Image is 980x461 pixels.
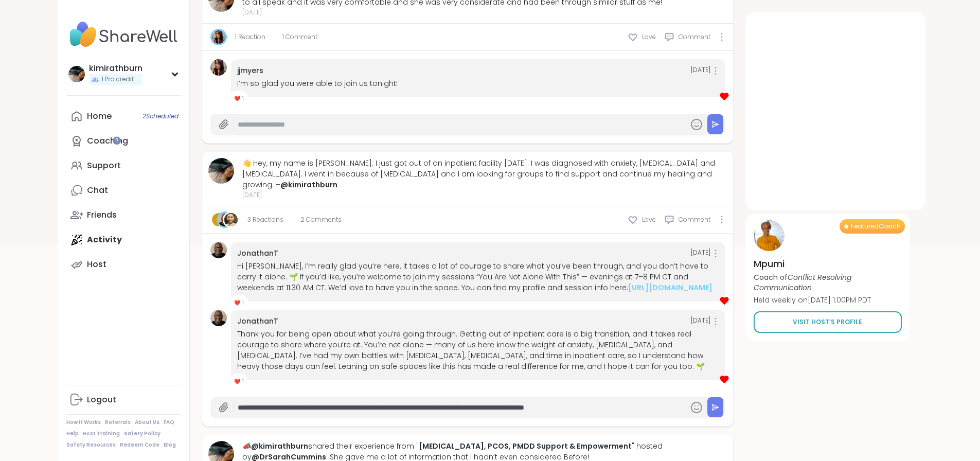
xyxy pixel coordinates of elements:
[851,222,901,230] span: Featured Coach
[237,261,719,293] div: Hi [PERSON_NAME], I’m really glad you’re here. It takes a lot of courage to share what you’ve bee...
[66,178,181,203] a: Chat
[242,95,244,102] span: 1
[282,32,317,42] span: 1 Comment
[242,299,244,307] span: 1
[242,158,727,190] div: 👋 Hey, my name is [PERSON_NAME]. I just got out of an inpatient facility [DATE]. I was diagnosed ...
[68,66,85,82] img: kimirathburn
[87,111,112,122] div: Home
[87,394,116,405] div: Logout
[242,378,244,385] span: 1
[754,311,902,333] a: Visit Host’s Profile
[237,329,719,372] div: Thank you for being open about what you’re going through. Getting out of inpatient care is a big ...
[212,30,225,44] img: jjmyers
[242,190,727,200] span: [DATE]
[66,129,181,153] a: Coaching
[87,135,128,147] div: Coaching
[105,419,131,426] a: Referrals
[237,65,263,76] a: jjmyers
[679,32,710,42] span: Comment
[87,160,121,171] div: Support
[691,316,710,327] span: [DATE]
[237,316,278,326] a: JonathanT
[754,272,902,293] p: Coach of
[754,257,902,270] h4: Mpumi
[224,213,238,226] img: brett
[135,419,159,426] a: About Us
[89,63,142,74] div: kimirathburn
[419,441,632,451] a: [MEDICAL_DATA], PCOS, PMDD Support & Empowerment
[164,419,174,426] a: FAQ
[234,299,240,307] span: ❤️
[208,158,234,184] img: kimirathburn
[218,213,231,226] img: JonathanT
[251,441,308,451] a: @kimirathburn
[691,65,710,76] span: [DATE]
[66,203,181,227] a: Friends
[83,430,120,437] a: Host Training
[642,32,656,42] span: Love
[66,16,181,52] img: ShareWell Nav Logo
[66,252,181,277] a: Host
[113,136,121,145] iframe: Spotlight
[235,32,265,42] a: 1 Reaction
[66,153,181,178] a: Support
[101,75,134,84] span: 1 Pro credit
[642,215,656,224] span: Love
[754,295,902,305] p: Held weekly on [DATE] 1:00PM PDT
[216,213,221,226] span: r
[66,104,181,129] a: Home2Scheduled
[679,215,710,224] span: Comment
[66,430,79,437] a: Help
[280,180,337,190] a: @kimirathburn
[87,209,117,221] div: Friends
[793,317,862,327] span: Visit Host’s Profile
[237,248,278,258] a: JonathanT
[300,215,342,224] span: 2 Comments
[237,78,719,89] div: I’m so glad you were able to join us tonight!
[242,8,727,17] span: [DATE]
[164,441,176,449] a: Blog
[124,430,161,437] a: Safety Policy
[142,112,179,120] span: 2 Scheduled
[210,59,227,76] img: jjmyers
[234,378,240,385] span: ❤️
[754,220,785,251] img: Mpumi
[210,242,227,258] img: JonathanT
[87,259,106,270] div: Host
[628,282,712,293] a: [URL][DOMAIN_NAME]
[87,185,108,196] div: Chat
[66,387,181,412] a: Logout
[234,95,240,102] span: ❤️
[120,441,159,449] a: Redeem Code
[247,215,283,224] a: 3 Reactions
[66,441,116,449] a: Safety Resources
[691,248,710,259] span: [DATE]
[210,310,227,326] img: JonathanT
[66,419,101,426] a: How It Works
[754,272,851,293] i: Conflict Resolving Communication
